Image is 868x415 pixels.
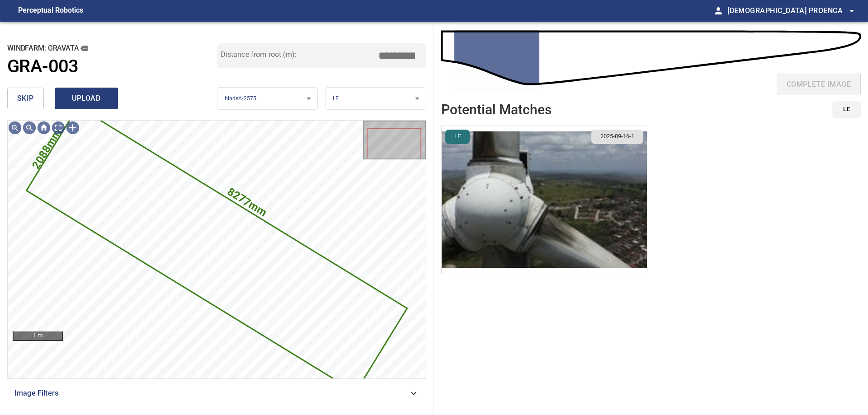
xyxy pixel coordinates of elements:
text: 2088mm [29,127,63,171]
span: bladeA-2575 [225,95,257,102]
img: Toggle selection [66,121,80,135]
h2: windfarm: GRAVATA [7,43,217,53]
text: 8277mm [225,185,269,219]
span: LE [449,132,466,141]
span: upload [65,92,108,105]
button: upload [55,88,118,109]
label: Distance from root (m): [221,51,297,58]
span: Image Filters [14,388,408,399]
button: LE [445,130,470,144]
span: 2025-09-16-1 [595,132,640,141]
div: LE [325,87,426,110]
div: Image Filters [7,382,426,404]
img: Go home [37,121,51,135]
div: bladeA-2575 [217,87,318,110]
button: LE [832,101,861,118]
span: person [713,5,724,16]
a: GRA-003 [7,56,217,77]
span: [DEMOGRAPHIC_DATA] Proenca [727,5,857,17]
button: [DEMOGRAPHIC_DATA] Proenca [724,2,857,20]
button: copy message details [79,43,89,53]
h1: GRA-003 [7,56,79,77]
div: id [827,101,861,118]
span: LE [333,95,339,102]
h2: Potential Matches [441,102,552,117]
img: GRAVATA/GRA-003/2025-09-16-1/2025-09-16-1/inspectionData/image48wp53.jpg [442,126,647,274]
img: Zoom in [8,121,22,135]
button: skip [7,88,44,109]
span: arrow_drop_down [846,5,857,16]
figcaption: Perceptual Robotics [18,4,83,18]
img: Toggle full page [51,121,66,135]
span: skip [17,92,34,105]
span: LE [843,104,850,115]
img: Zoom out [22,121,37,135]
